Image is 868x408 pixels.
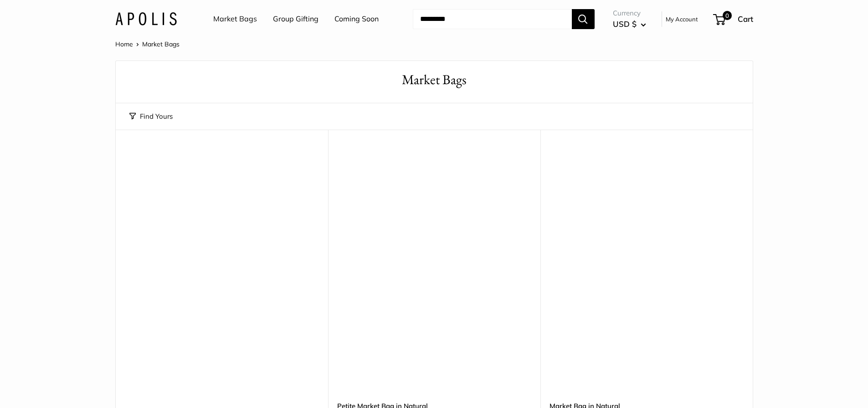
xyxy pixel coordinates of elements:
a: Coming Soon [334,12,379,26]
a: Group Gifting [273,12,318,26]
a: My Account [666,14,698,25]
span: Cart [738,14,753,24]
img: Apolis [115,12,177,25]
button: USD $ [613,17,646,31]
a: Market Bags [213,12,257,26]
button: Find Yours [129,110,173,123]
a: Home [115,40,133,48]
span: Market Bags [142,40,180,48]
button: Search [572,9,595,29]
h1: Market Bags [129,70,739,90]
input: Search... [413,9,572,29]
a: Petite Market Bag in Naturaldescription_Effortless style that elevates every moment [337,152,531,346]
nav: Breadcrumb [115,38,180,50]
a: 0 Cart [714,12,753,26]
span: USD $ [613,19,637,29]
span: Currency [613,7,646,20]
a: Market Bag in NaturalMarket Bag in Natural [550,152,744,346]
span: 0 [722,11,731,20]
